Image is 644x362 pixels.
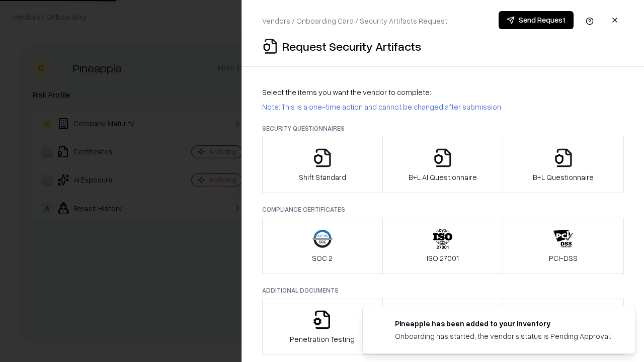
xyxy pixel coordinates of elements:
button: ISO 27001 [382,218,504,274]
p: Request Security Artifacts [282,38,421,54]
p: Vendors / Onboarding Card / Security Artifacts Request [262,16,447,26]
p: Note: This is a one-time action and cannot be changed after submission. [262,102,624,112]
img: pineappleenergy.com [375,318,387,330]
p: Security Questionnaires [262,124,624,133]
button: B+L Questionnaire [503,137,624,193]
p: Penetration Testing [290,334,355,344]
button: Privacy Policy [382,299,504,355]
p: B+L Questionnaire [533,172,594,183]
div: Onboarding has started, the vendor's status is Pending Approval. [395,331,611,341]
p: Compliance Certificates [262,205,624,214]
div: Pineapple has been added to your inventory [395,318,611,329]
p: Shift Standard [299,172,346,183]
button: Data Processing Agreement [503,299,624,355]
button: SOC 2 [262,218,383,274]
button: Penetration Testing [262,299,383,355]
p: SOC 2 [312,253,333,263]
p: PCI-DSS [549,253,578,263]
p: Additional Documents [262,286,624,295]
p: B+L AI Questionnaire [409,172,477,183]
button: Send Request [499,11,574,29]
p: ISO 27001 [427,253,459,263]
p: Select the items you want the vendor to complete: [262,87,624,98]
button: B+L AI Questionnaire [382,137,504,193]
button: Shift Standard [262,137,383,193]
button: PCI-DSS [503,218,624,274]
